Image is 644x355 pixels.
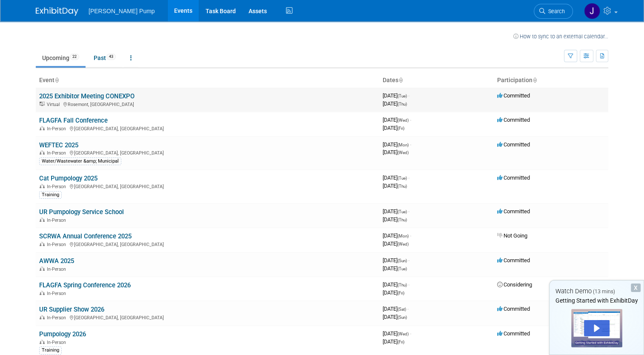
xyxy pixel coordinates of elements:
span: [DATE] [383,306,409,312]
span: (Sat) [398,307,406,312]
span: [DATE] [383,257,409,263]
a: Sort by Event Name [54,77,59,83]
th: Participation [494,73,608,88]
span: [DATE] [383,289,404,296]
span: (Wed) [398,150,409,155]
a: Sort by Participation Type [532,77,537,83]
img: In-Person Event [40,242,45,246]
span: (Mon) [398,234,409,238]
span: (Thu) [398,184,407,189]
span: [DATE] [383,125,404,131]
th: Dates [379,73,494,88]
span: Committed [497,175,530,181]
a: 2025 Exhibitor Meeting CONEXPO [39,92,135,100]
span: Committed [497,330,530,337]
a: Cat Pumpology 2025 [39,175,97,182]
span: In-Person [47,340,69,345]
div: Water/Wastewater &amp; Municipal [39,157,121,165]
span: Virtual [47,102,62,107]
a: Past43 [87,50,122,66]
span: In-Person [47,184,69,189]
span: [DATE] [383,149,409,155]
span: - [408,208,409,215]
span: Committed [497,92,530,99]
img: In-Person Event [40,315,45,319]
span: (Fri) [398,126,404,131]
span: (Wed) [398,118,409,123]
span: [DATE] [383,314,407,320]
span: In-Person [47,126,69,132]
span: [DATE] [383,330,411,337]
span: Considering [497,281,532,288]
span: Committed [497,208,530,215]
div: Play [584,320,610,336]
span: (Thu) [398,218,407,222]
div: Training [39,191,62,199]
span: (Thu) [398,102,407,106]
span: - [410,117,411,123]
a: Upcoming22 [36,50,86,66]
span: [DATE] [383,183,407,189]
span: - [408,175,409,181]
span: (Thu) [398,283,407,287]
span: Committed [497,306,530,312]
span: (Fri) [398,340,404,344]
span: In-Person [47,315,69,321]
span: (Tue) [398,176,407,180]
span: [DATE] [383,141,411,148]
span: - [407,306,409,312]
a: UR Pumpology Service School [39,208,124,216]
a: WEFTEC 2025 [39,141,78,149]
span: In-Person [47,150,69,156]
img: In-Person Event [40,266,45,271]
span: [DATE] [383,216,407,223]
span: (Tue) [398,209,407,214]
span: In-Person [47,218,69,223]
span: - [408,92,409,99]
div: [GEOGRAPHIC_DATA], [GEOGRAPHIC_DATA] [39,183,376,189]
span: (Tue) [398,94,407,98]
a: FLAGFA Fall Conference [39,117,108,124]
a: UR Supplier Show 2026 [39,306,104,313]
span: (Tue) [398,266,407,271]
a: SCRWA Annual Conference 2025 [39,232,132,240]
span: Committed [497,257,530,263]
span: (Fri) [398,291,404,295]
img: ExhibitDay [36,7,78,16]
span: 22 [70,54,79,60]
span: [DATE] [383,232,411,239]
span: [DATE] [383,265,407,272]
span: (Mon) [398,143,409,147]
span: [DATE] [383,92,409,99]
img: In-Person Event [40,218,45,222]
img: In-Person Event [40,340,45,344]
span: (13 mins) [593,289,615,295]
span: In-Person [47,266,69,272]
span: 43 [106,54,116,60]
span: - [410,232,411,239]
div: Rosemont, [GEOGRAPHIC_DATA] [39,100,376,107]
span: [DATE] [383,175,409,181]
div: Training [39,346,62,354]
img: Virtual Event [40,102,45,106]
img: In-Person Event [40,150,45,155]
img: In-Person Event [40,291,45,295]
div: Dismiss [631,283,641,292]
span: - [410,330,411,337]
span: [DATE] [383,117,411,123]
span: Not Going [497,232,527,239]
a: FLAGFA Spring Conference 2026 [39,281,131,289]
span: (Sun) [398,315,407,320]
div: [GEOGRAPHIC_DATA], [GEOGRAPHIC_DATA] [39,314,376,321]
span: - [408,257,409,263]
span: Committed [497,117,530,123]
span: Search [545,8,565,14]
a: Sort by Start Date [398,77,403,83]
div: Watch Demo [550,287,644,296]
img: In-Person Event [40,184,45,188]
span: [DATE] [383,338,404,345]
span: [DATE] [383,208,409,215]
a: Search [534,4,573,19]
span: - [408,281,409,288]
span: - [410,141,411,148]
